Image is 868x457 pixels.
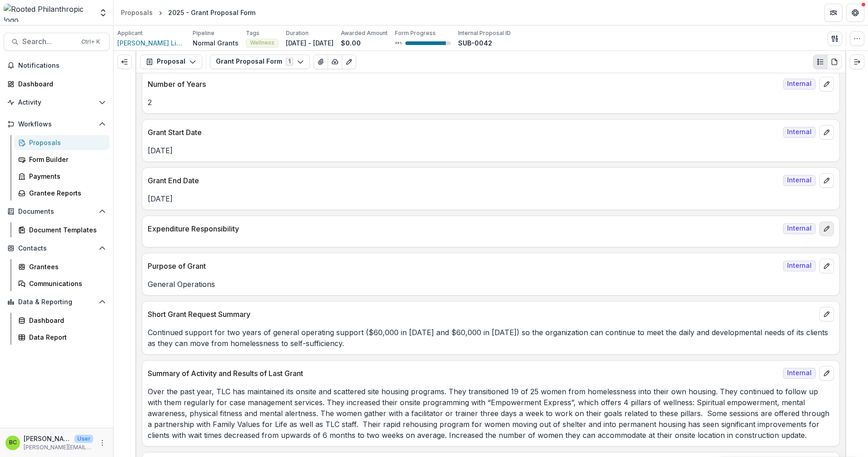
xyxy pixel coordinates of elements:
[783,261,816,271] span: Internal
[342,55,356,69] button: Edit as form
[15,169,110,184] a: Payments
[15,313,110,328] a: Dashboard
[4,4,93,22] img: Rooted Philanthropic logo
[117,38,185,48] a: [PERSON_NAME] Living Center
[15,276,110,291] a: Communications
[458,29,511,37] p: Internal Proposal ID
[4,204,110,219] button: Open Documents
[148,309,816,320] p: Short Grant Request Summary
[783,127,816,138] span: Internal
[29,188,102,198] div: Grantee Reports
[29,155,102,164] div: Form Builder
[286,29,309,37] p: Duration
[341,29,388,37] p: Awarded Amount
[395,29,436,37] p: Form Progress
[15,135,110,150] a: Proposals
[850,55,864,69] button: Expand right
[250,40,274,46] span: Wellness
[75,435,93,443] p: User
[4,76,110,91] a: Dashboard
[148,223,779,234] p: Expenditure Responsibility
[148,261,779,271] p: Purpose of Grant
[819,173,834,188] button: edit
[824,4,843,22] button: Partners
[121,8,153,17] div: Proposals
[97,4,110,22] button: Open entity switcher
[819,366,834,381] button: edit
[117,6,259,19] nav: breadcrumb
[148,127,779,138] p: Grant Start Date
[117,55,132,69] button: Expand left
[193,38,239,48] p: Normal Grants
[29,316,102,325] div: Dashboard
[29,171,102,181] div: Payments
[819,307,834,321] button: edit
[15,222,110,237] a: Document Templates
[458,38,492,48] p: SUB-0042
[246,29,259,37] p: Tags
[148,368,779,379] p: Summary of Activity and Results of Last Grant
[18,79,102,89] div: Dashboard
[18,99,95,106] span: Activity
[783,79,816,90] span: Internal
[314,55,328,69] button: View Attached Files
[24,434,71,443] p: [PERSON_NAME]
[18,62,106,70] span: Notifications
[148,193,834,204] p: [DATE]
[286,38,334,48] p: [DATE] - [DATE]
[29,225,102,235] div: Document Templates
[29,332,102,342] div: Data Report
[29,138,102,147] div: Proposals
[819,77,834,91] button: edit
[846,4,864,22] button: Get Help
[4,117,110,131] button: Open Workflows
[827,55,842,69] button: PDF view
[148,327,834,349] p: Continued support for two years of general operating support ($60,000 in [DATE] and $60,000 in [D...
[24,443,93,452] p: [PERSON_NAME][EMAIL_ADDRESS][DOMAIN_NAME]
[29,262,102,271] div: Grantees
[117,6,156,19] a: Proposals
[168,8,255,17] div: 2025 - Grant Proposal Form
[783,175,816,186] span: Internal
[80,37,102,47] div: Ctrl + K
[18,208,95,216] span: Documents
[783,223,816,234] span: Internal
[18,245,95,252] span: Contacts
[148,145,834,156] p: [DATE]
[29,279,102,288] div: Communications
[148,386,834,441] p: Over the past year, TLC has maintained its onsite and scattered site housing programs. They trans...
[819,125,834,140] button: edit
[18,121,95,128] span: Workflows
[819,259,834,273] button: edit
[9,440,17,446] div: Betsy Currie
[813,55,828,69] button: Plaintext view
[117,29,143,37] p: Applicant
[4,95,110,110] button: Open Activity
[148,97,834,108] p: 2
[148,279,834,290] p: General Operations
[97,437,108,448] button: More
[15,259,110,274] a: Grantees
[819,221,834,236] button: edit
[148,79,779,90] p: Number of Years
[15,330,110,345] a: Data Report
[18,298,95,306] span: Data & Reporting
[15,152,110,167] a: Form Builder
[4,295,110,309] button: Open Data & Reporting
[783,368,816,379] span: Internal
[4,58,110,73] button: Notifications
[341,38,361,48] p: $0.00
[15,186,110,201] a: Grantee Reports
[4,33,110,51] button: Search...
[193,29,215,37] p: Pipeline
[4,241,110,256] button: Open Contacts
[395,40,402,46] p: 89 %
[210,55,310,69] button: Grant Proposal Form1
[22,37,76,46] span: Search...
[140,55,202,69] button: Proposal
[148,175,779,186] p: Grant End Date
